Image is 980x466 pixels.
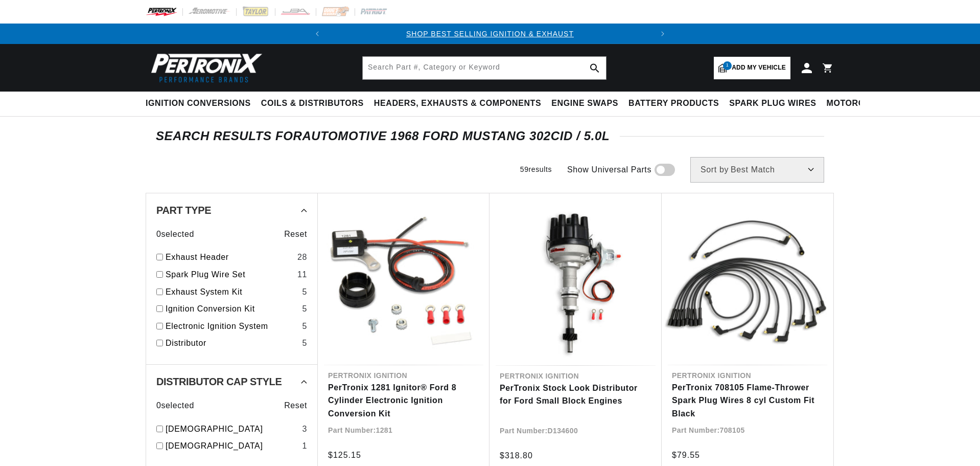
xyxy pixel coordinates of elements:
span: Spark Plug Wires [729,98,816,109]
span: Distributor Cap Style [156,376,282,387]
span: 59 results [520,165,552,173]
a: Exhaust System Kit [166,285,298,299]
summary: Spark Plug Wires [724,92,821,116]
span: Battery Products [628,98,719,109]
div: 5 [302,302,307,316]
span: Add my vehicle [732,63,786,73]
span: Coils & Distributors [261,98,364,109]
span: Part Type [156,205,211,215]
div: SEARCH RESULTS FOR Automotive 1968 Ford Mustang 302cid / 5.0L [156,131,824,141]
div: 5 [302,337,307,350]
div: 11 [297,268,307,281]
a: Spark Plug Wire Set [166,268,293,281]
span: Reset [284,228,307,241]
a: Exhaust Header [166,251,293,264]
a: Electronic Ignition System [166,320,298,333]
slideshow-component: Translation missing: en.sections.announcements.announcement_bar [120,24,860,44]
span: Reset [284,399,307,412]
button: Translation missing: en.sections.announcements.previous_announcement [307,24,328,44]
a: Distributor [166,337,298,350]
div: Announcement [328,28,652,39]
button: search button [584,57,606,79]
a: Ignition Conversion Kit [166,302,298,316]
span: Engine Swaps [551,98,618,109]
summary: Engine Swaps [546,92,623,116]
div: 28 [297,251,307,264]
span: 1 [723,61,732,70]
div: 1 of 2 [328,28,652,39]
span: Show Universal Parts [567,163,651,176]
a: 1Add my vehicle [714,57,790,79]
a: [DEMOGRAPHIC_DATA] [166,439,298,453]
button: Translation missing: en.sections.announcements.next_announcement [652,24,673,44]
summary: Ignition Conversions [146,92,256,116]
div: 3 [302,423,307,436]
summary: Headers, Exhausts & Components [369,92,546,116]
a: PerTronix 1281 Ignitor® Ford 8 Cylinder Electronic Ignition Conversion Kit [328,381,479,420]
span: 0 selected [156,228,194,241]
div: 5 [302,320,307,333]
summary: Motorcycle [822,92,893,116]
a: PerTronix Stock Look Distributor for Ford Small Block Engines [500,382,651,408]
span: 0 selected [156,399,194,412]
a: PerTronix 708105 Flame-Thrower Spark Plug Wires 8 cyl Custom Fit Black [672,381,823,420]
div: 1 [302,439,307,453]
img: Pertronix [146,50,263,85]
span: Motorcycle [827,98,888,109]
select: Sort by [690,157,824,183]
div: 5 [302,285,307,299]
a: [DEMOGRAPHIC_DATA] [166,423,298,436]
span: Ignition Conversions [146,98,251,109]
input: Search Part #, Category or Keyword [363,57,606,79]
span: Sort by [701,166,729,174]
summary: Coils & Distributors [256,92,369,116]
summary: Battery Products [623,92,724,116]
a: SHOP BEST SELLING IGNITION & EXHAUST [406,30,574,38]
span: Headers, Exhausts & Components [374,98,541,109]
